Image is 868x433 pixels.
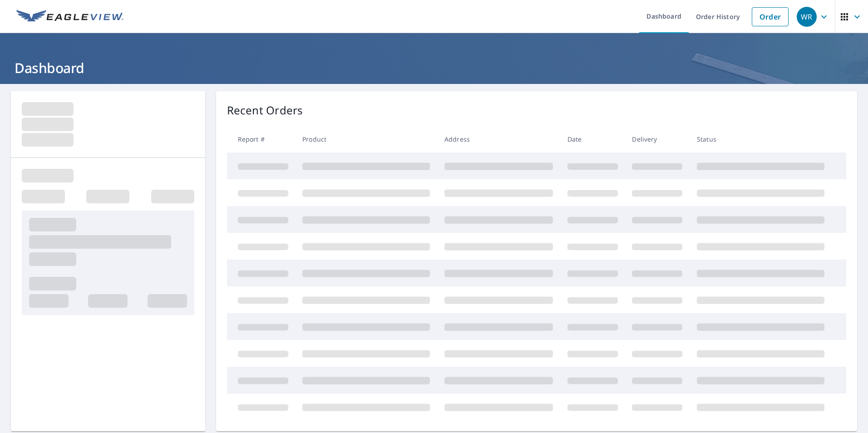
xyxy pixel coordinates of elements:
th: Address [437,126,560,153]
th: Delivery [625,126,690,153]
h1: Dashboard [11,59,857,77]
p: Recent Orders [227,102,303,118]
img: EV Logo [16,10,123,24]
th: Date [560,126,625,153]
th: Status [690,126,832,153]
div: WR [797,7,817,27]
th: Product [295,126,437,153]
a: Order [752,7,789,26]
th: Report # [227,126,296,153]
